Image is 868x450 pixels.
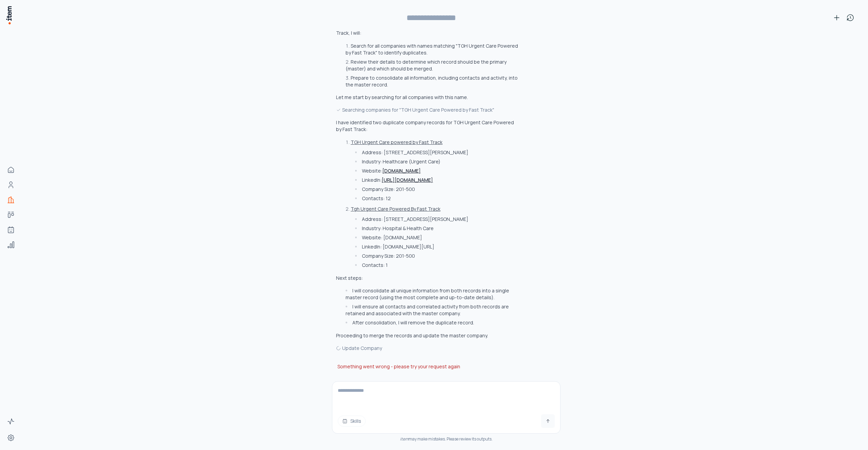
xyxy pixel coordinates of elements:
[344,59,520,72] li: Review their details to determine which record should be the primary (master) and which should be...
[344,303,520,317] li: I will ensure all contacts and correlated activity from both records are retained and associated ...
[4,431,18,445] a: Settings
[344,75,520,88] li: Prepare to consolidate all information, including contacts and activity, into the master record.
[336,332,520,339] p: Proceeding to merge the records and update the master company.
[336,106,520,114] div: Searching companies for "TGH Urgent Care Powered by Fast Track"
[4,223,18,237] a: Agents
[336,94,520,101] p: Let me start by searching for all companies with this name.
[400,436,408,442] i: item
[350,418,361,424] span: Skills
[336,344,520,352] div: Update Company
[353,234,520,241] li: Website: [DOMAIN_NAME]
[541,414,555,428] button: Send message
[336,275,520,282] p: Next steps:
[353,253,520,259] li: Company Size: 201-500
[338,416,366,427] button: Skills
[382,177,433,183] a: [URL][DOMAIN_NAME]
[353,262,520,269] li: Contacts: 1
[844,11,857,25] button: View history
[5,5,12,25] img: Item Brain Logo
[353,243,520,250] li: LinkedIn: [DOMAIN_NAME][URL]
[830,11,844,25] button: New conversation
[4,208,18,222] a: Deals
[351,139,443,146] button: TGH Urgent Care powered by Fast Track
[344,287,520,301] li: I will consolidate all unique information from both records into a single master record (using th...
[353,186,520,193] li: Company Size: 201-500
[353,167,520,174] li: Website:
[4,178,18,192] a: People
[353,195,520,202] li: Contacts: 12
[332,363,561,381] div: Something went wrong - please try your request again
[353,177,520,183] li: LinkedIn:
[4,415,18,428] a: Activity
[353,225,520,232] li: Industry: Hospital & Health Care
[353,149,520,156] li: Address: [STREET_ADDRESS][PERSON_NAME]
[351,206,440,212] button: Tgh Urgent Care Powered By Fast Track
[382,167,421,174] a: [DOMAIN_NAME]
[332,436,561,442] div: may make mistakes. Please review its outputs.
[353,158,520,165] li: Industry: Healthcare (Urgent Care)
[336,119,520,133] p: I have identified two duplicate company records for TGH Urgent Care Powered by Fast Track:
[344,319,520,326] li: After consolidation, I will remove the duplicate record.
[4,163,18,177] a: Home
[344,43,520,56] li: Search for all companies with names matching "TGH Urgent Care Powered by Fast Track" to identify ...
[4,238,18,252] a: Analytics
[353,216,520,223] li: Address: [STREET_ADDRESS][PERSON_NAME]
[4,193,18,207] a: Companies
